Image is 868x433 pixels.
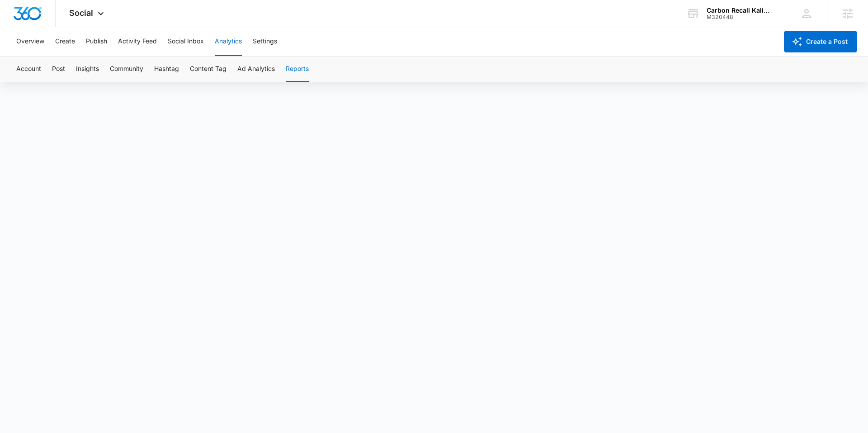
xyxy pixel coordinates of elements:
button: Content Tag [190,56,226,82]
button: Account [16,56,41,82]
button: Insights [76,56,99,82]
button: Community [110,56,143,82]
button: Analytics [215,27,242,56]
button: Settings [253,27,277,56]
button: Create a Post [784,31,857,52]
button: Post [52,56,65,82]
div: account id [707,14,773,20]
button: Ad Analytics [237,56,275,82]
span: Social [69,8,93,18]
div: account name [707,7,773,14]
button: Overview [16,27,44,56]
button: Hashtag [154,56,179,82]
button: Social Inbox [168,27,204,56]
button: Create [55,27,75,56]
button: Publish [86,27,107,56]
button: Reports [286,56,309,82]
button: Activity Feed [118,27,157,56]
